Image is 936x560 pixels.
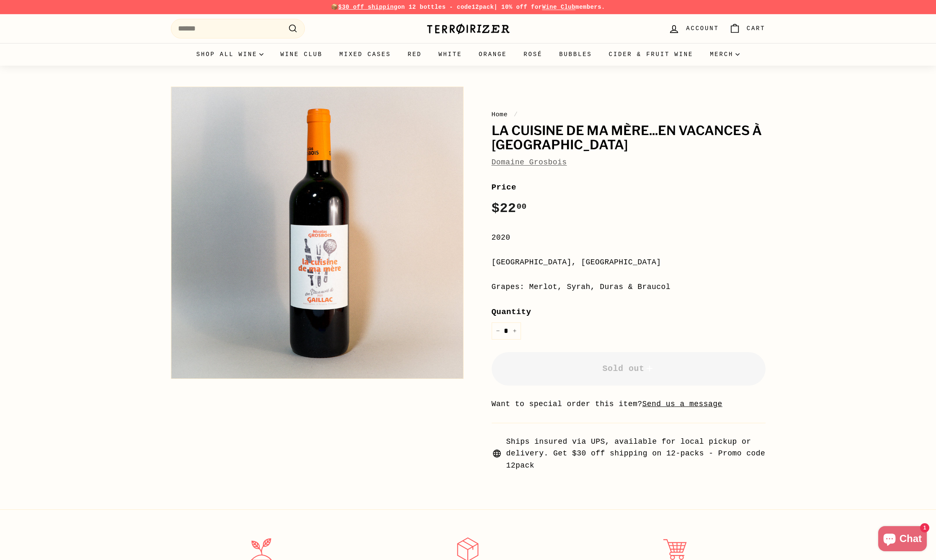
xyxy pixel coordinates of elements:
[492,322,521,340] input: quantity
[492,111,508,118] a: Home
[551,43,600,66] a: Bubbles
[515,43,551,66] a: Rosé
[492,232,766,244] div: 2020
[472,4,494,10] strong: 12pack
[492,181,766,194] label: Price
[171,87,463,378] img: La Cuisine de ma Mère...en Vacances à Gaillac
[171,3,766,12] p: 📦 on 12 bottles - code | 10% off for members.
[508,322,521,340] button: Increase item quantity by one
[338,4,398,10] span: $30 off shipping
[399,43,430,66] a: Red
[876,526,929,553] inbox-online-store-chat: Shopify online store chat
[542,4,575,10] a: Wine Club
[492,124,766,152] h1: La Cuisine de ma Mère...en Vacances à [GEOGRAPHIC_DATA]
[492,158,567,166] a: Domaine Grosbois
[492,110,766,120] nav: breadcrumbs
[642,400,722,408] a: Send us a message
[430,43,470,66] a: White
[686,24,719,33] span: Account
[492,398,766,410] li: Want to special order this item?
[492,201,527,216] span: $22
[188,43,272,66] summary: Shop all wine
[492,281,766,293] div: Grapes: Merlot, Syrah, Duras & Braucol
[470,43,515,66] a: Orange
[272,43,331,66] a: Wine Club
[492,322,504,340] button: Reduce item quantity by one
[512,111,520,118] span: /
[724,16,771,41] a: Cart
[331,43,399,66] a: Mixed Cases
[506,436,766,472] span: Ships insured via UPS, available for local pickup or delivery. Get $30 off shipping on 12-packs -...
[663,16,724,41] a: Account
[492,352,766,386] button: Sold out
[601,43,702,66] a: Cider & Fruit Wine
[492,306,766,318] label: Quantity
[492,256,766,268] div: [GEOGRAPHIC_DATA], [GEOGRAPHIC_DATA]
[747,24,766,33] span: Cart
[154,43,782,66] div: Primary
[516,202,526,211] sup: 00
[701,43,748,66] summary: Merch
[602,364,654,373] span: Sold out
